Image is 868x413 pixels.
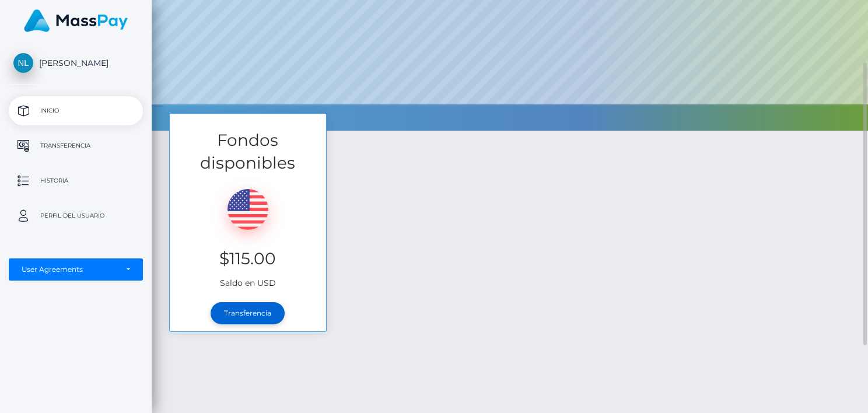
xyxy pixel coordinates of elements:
div: User Agreements [22,265,117,274]
p: Transferencia [13,137,138,155]
h3: $115.00 [178,247,317,270]
a: Historia [9,166,143,195]
a: Transferencia [211,302,285,324]
a: Transferencia [9,131,143,160]
p: Historia [13,172,138,190]
div: Saldo en USD [170,174,326,295]
p: Inicio [13,102,138,120]
p: Perfil del usuario [13,207,138,225]
span: [PERSON_NAME] [9,58,143,68]
a: Perfil del usuario [9,201,143,230]
a: Inicio [9,96,143,125]
h3: Fondos disponibles [170,129,326,174]
img: MassPay [24,9,128,32]
button: User Agreements [9,258,143,281]
img: USD.png [228,189,268,230]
